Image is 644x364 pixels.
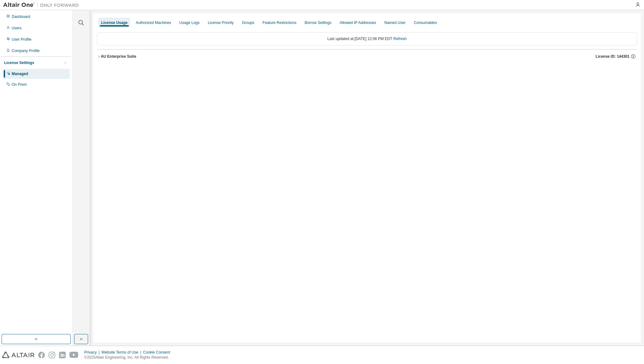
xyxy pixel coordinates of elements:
p: © 2025 Altair Engineering, Inc. All Rights Reserved. [84,355,174,360]
img: Altair One [3,2,82,8]
div: Authorized Machines [136,20,171,25]
div: Dashboard [12,14,30,19]
button: AU Enterprise SuiteLicense ID: 144301 [97,50,637,63]
div: Consumables [414,20,437,25]
div: Privacy [84,350,101,355]
div: Usage Logs [179,20,200,25]
div: AU Enterprise Suite [101,54,136,59]
div: Named User [384,20,405,25]
a: Refresh [393,37,407,41]
div: Company Profile [12,48,40,53]
div: Cookie Consent [143,350,174,355]
div: Borrow Settings [305,20,331,25]
div: License Usage [101,20,128,25]
div: Last updated at: [DATE] 12:06 PM EDT [97,32,637,45]
div: Managed [12,71,28,76]
div: License Settings [4,60,34,65]
div: Website Terms of Use [101,350,143,355]
div: Feature Restrictions [263,20,296,25]
div: Groups [242,20,254,25]
div: On Prem [12,82,27,87]
span: License ID: 144301 [596,54,629,59]
div: Users [12,26,21,31]
img: facebook.svg [38,352,45,358]
img: youtube.svg [69,352,79,358]
img: altair_logo.svg [2,352,34,358]
img: linkedin.svg [59,352,66,358]
div: User Profile [12,37,32,42]
img: instagram.svg [49,352,55,358]
div: License Priority [208,20,234,25]
div: Allowed IP Addresses [340,20,376,25]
